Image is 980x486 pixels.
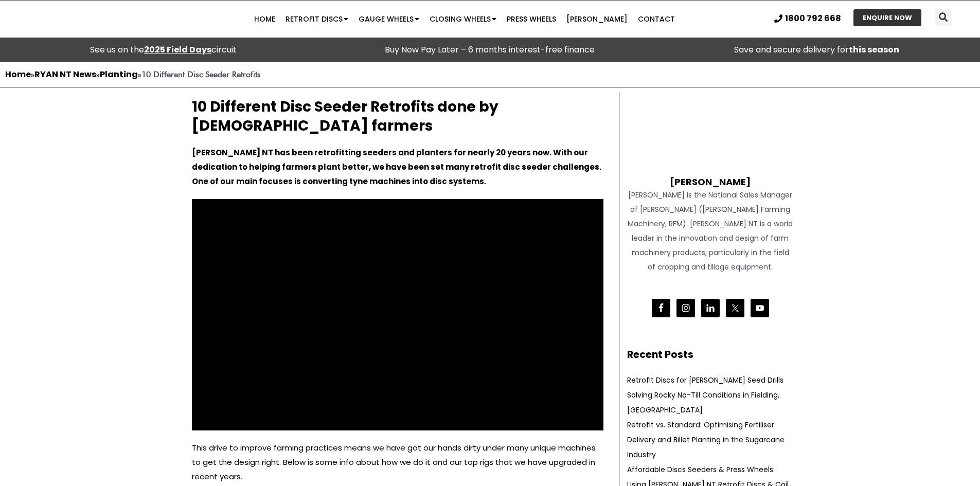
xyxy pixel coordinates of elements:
p: Buy Now Pay Later – 6 months interest-free finance [332,43,648,57]
p: Save and secure delivery for [658,43,975,57]
a: Contact [633,9,680,29]
a: Retrofit Discs [280,9,353,29]
strong: 10 Different Disc Seeder Retrofits [141,69,261,79]
span: » » » [5,69,261,79]
h2: 10 Different Disc Seeder Retrofits done by [DEMOGRAPHIC_DATA] farmers [192,98,603,135]
a: Gauge Wheels [353,9,424,29]
a: Retrofit Discs for [PERSON_NAME] Seed Drills Solving Rocky No-Till Conditions in Fielding, [GEOGR... [627,375,783,415]
img: Ryan NT logo [31,3,134,35]
span: ENQUIRE NOW [863,14,912,21]
a: [PERSON_NAME] [561,9,633,29]
strong: [PERSON_NAME] NT has been retrofitting seeders and planters for nearly 20 years now. With our ded... [192,147,601,187]
a: Home [5,68,31,80]
a: 2025 Field Days [144,44,211,56]
a: ENQUIRE NOW [853,9,921,26]
a: RYAN NT News [34,68,96,80]
a: 1800 792 668 [774,14,841,23]
h4: [PERSON_NAME] [627,166,794,188]
h2: Recent Posts [627,348,794,363]
a: Press Wheels [502,9,561,29]
span: 1800 792 668 [785,14,841,23]
p: This drive to improve farming practices means we have got our hands dirty under many unique machi... [192,441,603,484]
a: Home [249,9,280,29]
a: Planting [100,68,138,80]
nav: Menu [190,9,739,29]
div: [PERSON_NAME] is the National Sales Manager of [PERSON_NAME] ([PERSON_NAME] Farming Machinery, RF... [627,188,794,274]
a: Closing Wheels [424,9,502,29]
a: Retrofit vs. Standard: Optimising Fertiliser Delivery and Billet Planting in the Sugarcane Industry [627,420,785,460]
div: Search [935,9,952,26]
div: See us on the circuit [5,43,322,57]
strong: this season [849,44,899,56]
